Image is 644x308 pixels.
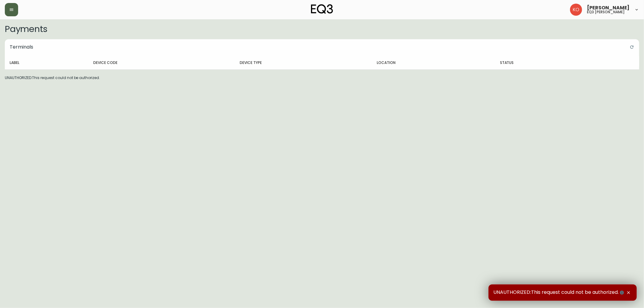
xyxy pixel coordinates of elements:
th: Device Code [88,56,235,69]
h5: Terminals [5,39,38,55]
span: UNAUTHORIZED:This request could not be authorized. [493,289,625,296]
div: UNAUTHORIZED:This request could not be authorized. [1,36,643,84]
th: Location [372,56,495,69]
img: 9beb5e5239b23ed26e0d832b1b8f6f2a [570,4,582,16]
th: Label [5,56,88,69]
th: Device Type [235,56,372,69]
th: Status [495,56,597,69]
table: devices table [5,56,639,70]
h5: eq3 [PERSON_NAME] [587,10,625,14]
img: logo [311,4,333,14]
span: [PERSON_NAME] [587,5,630,10]
h2: Payments [5,24,639,34]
